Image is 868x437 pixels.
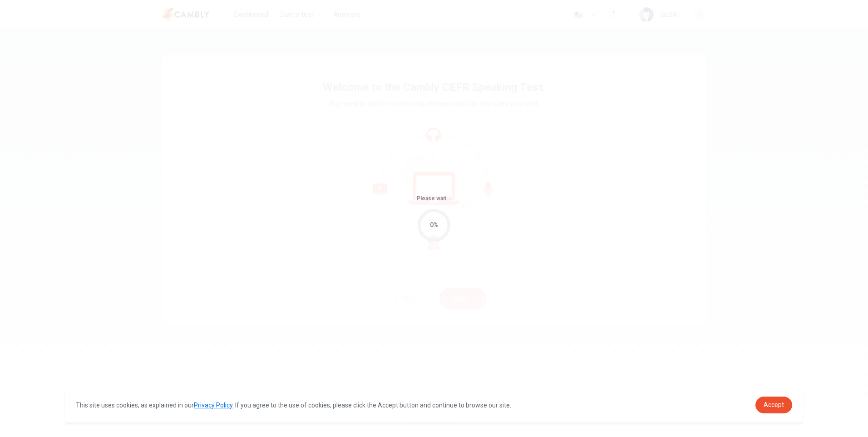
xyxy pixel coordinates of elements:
[417,195,452,202] span: Please wait...
[764,401,784,408] span: Accept
[76,402,511,409] span: This site uses cookies, as explained in our . If you agree to the use of cookies, please click th...
[194,402,232,409] a: Privacy Policy
[755,397,792,413] a: dismiss cookie message
[65,387,803,422] div: cookieconsent
[430,220,439,230] div: 0%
